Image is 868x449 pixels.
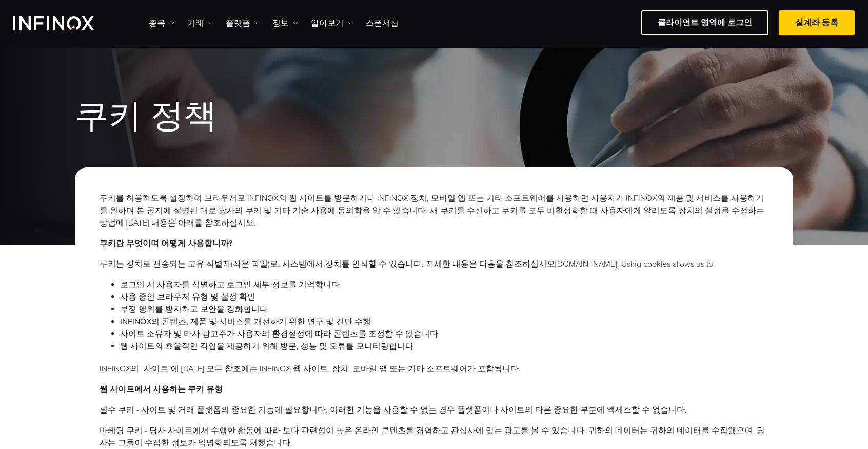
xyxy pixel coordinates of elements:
[100,258,768,270] li: 쿠키는 장치로 전송되는 고유 식별자(작은 파일)로, 시스템에서 장치를 인식할 수 있습니다. 자세한 내용은 다음을 참조하십시오 . Using cookies allows us to:
[120,340,768,352] li: 웹 사이트의 효율적인 작업을 제공하기 위해 방문, 성능 및 오류를 모니터링합니다
[75,99,793,134] h1: 쿠키 정책
[100,192,768,229] p: 쿠키를 허용하도록 설정하여 브라우저로 INFINOX의 웹 사이트를 방문하거나 INFINOX 장치, 모바일 앱 또는 기타 소프트웨어를 사용하면 사용자가 INFINOX의 제품 및...
[13,16,118,30] a: INFINOX Logo
[120,315,768,328] li: INFINOX의 콘텐츠, 제품 및 서비스를 개선하기 위한 연구 및 진단 수행
[555,259,617,269] a: [DOMAIN_NAME]
[100,237,768,250] p: 쿠키란 무엇이며 어떻게 사용합니까?
[100,404,768,416] li: 필수 쿠키 - 사이트 및 거래 플랫폼의 중요한 기능에 필요합니다. 이러한 기능을 사용할 수 없는 경우 플랫폼이나 사이트의 다른 중요한 부분에 액세스할 수 없습니다.
[100,383,768,396] p: 웹 사이트에서 사용하는 쿠키 유형
[120,291,768,303] li: 사용 중인 브라우저 유형 및 설정 확인
[120,328,768,340] li: 사이트 소유자 및 타사 광고주가 사용자의 환경설정에 따라 콘텐츠를 조정할 수 있습니다
[100,424,768,449] li: 마케팅 쿠키 - 당사 사이트에서 수행한 활동에 따라 보다 관련성이 높은 온라인 콘텐츠를 경험하고 관심사에 맞는 광고를 볼 수 있습니다. 귀하의 데이터는 귀하의 데이터를 수집했...
[226,17,260,29] a: 플랫폼
[120,278,768,291] li: 로그인 시 사용자를 식별하고 로그인 세부 정보를 기억합니다
[311,17,353,29] a: 알아보기
[779,10,855,35] a: 실계좌 등록
[187,17,213,29] a: 거래
[366,17,399,29] a: 스폰서십
[100,363,768,375] li: INFINOX의 "사이트"에 [DATE] 모든 참조에는 INFINOX 웹 사이트, 장치, 모바일 앱 또는 기타 소프트웨어가 포함됩니다.
[272,17,298,29] a: 정보
[641,10,768,35] a: 클라이언트 영역에 로그인
[120,303,768,315] li: 부정 행위를 방지하고 보안을 강화합니다
[149,17,174,29] a: 종목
